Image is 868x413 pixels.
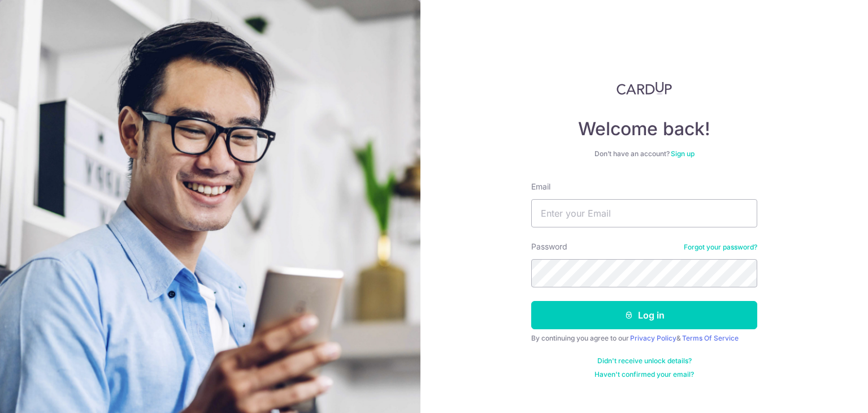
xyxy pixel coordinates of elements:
[630,334,676,342] a: Privacy Policy
[682,334,739,342] a: Terms Of Service
[594,370,694,379] a: Haven't confirmed your email?
[671,149,695,158] a: Sign up
[531,199,757,227] input: Enter your Email
[531,241,567,252] label: Password
[531,149,757,158] div: Don’t have an account?
[531,301,757,329] button: Log in
[617,81,672,95] img: CardUp Logo
[531,181,550,192] label: Email
[684,243,757,252] a: Forgot your password?
[531,118,757,140] h4: Welcome back!
[597,356,692,365] a: Didn't receive unlock details?
[531,334,757,343] div: By continuing you agree to our &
